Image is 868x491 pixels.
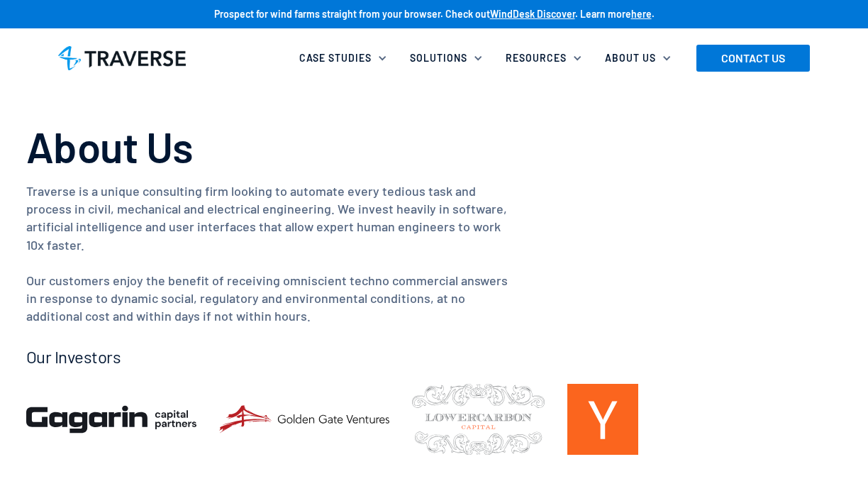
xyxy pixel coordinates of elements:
[605,51,656,65] div: About Us
[299,51,372,65] div: Case Studies
[214,8,490,20] strong: Prospect for wind farms straight from your browser. Check out
[497,43,596,74] div: Resources
[401,43,497,74] div: Solutions
[596,43,686,74] div: About Us
[696,45,810,72] a: CONTACT US
[652,8,655,20] strong: .
[575,8,631,20] strong: . Learn more
[26,121,842,172] h1: About Us
[410,51,467,65] div: Solutions
[291,43,401,74] div: Case Studies
[631,8,652,20] a: here
[506,51,567,65] div: Resources
[26,182,508,326] p: Traverse is a unique consulting firm looking to automate every tedious task and process in civil,...
[26,347,842,368] h1: Our Investors
[490,8,575,20] a: WindDesk Discover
